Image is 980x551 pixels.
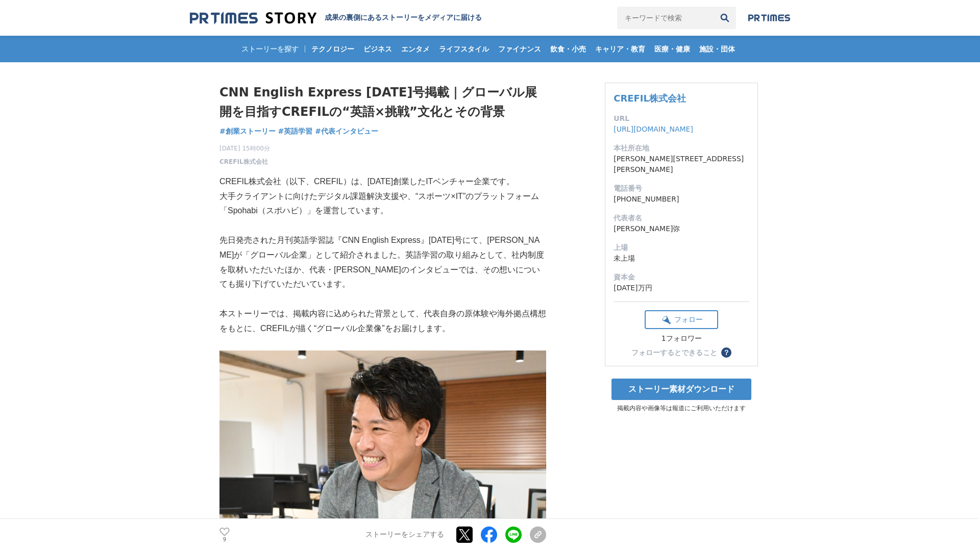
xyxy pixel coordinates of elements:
[614,242,749,253] dt: 上場
[617,7,714,29] input: キーワードで検索
[614,183,749,194] dt: 電話番号
[494,36,545,62] a: ファイナンス
[397,36,434,62] a: エンタメ
[723,349,730,356] span: ？
[614,113,749,124] dt: URL
[219,537,230,542] p: 9
[190,11,482,25] a: 成果の裏側にあるストーリーをメディアに届ける 成果の裏側にあるストーリーをメディアに届ける
[359,44,396,54] span: ビジネス
[435,36,493,62] a: ライフスタイル
[315,126,378,137] a: #代表インタビュー
[219,83,546,122] h1: CNN English Express [DATE]号掲載｜グローバル展開を目指すCREFILの“英語×挑戦”文化とその背景
[614,283,749,293] dd: [DATE]万円
[219,126,276,137] a: #創業ストーリー
[614,143,749,154] dt: 本社所在地
[219,233,546,292] p: 先日発売された月刊英語学習誌『CNN English Express』[DATE]号にて、[PERSON_NAME]が「グローバル企業」として紹介されました。英語学習の取り組みとして、社内制度を...
[695,44,739,54] span: 施設・団体
[695,36,739,62] a: 施設・団体
[278,126,313,137] a: #英語学習
[307,36,358,62] a: テクノロジー
[546,44,590,54] span: 飲食・小売
[748,14,790,22] img: prtimes
[614,194,749,205] dd: [PHONE_NUMBER]
[605,404,758,413] p: 掲載内容や画像等は報道にご利用いただけます
[397,44,434,54] span: エンタメ
[435,44,493,54] span: ライフスタイル
[631,349,717,356] div: フォローするとできること
[190,11,316,25] img: 成果の裏側にあるストーリーをメディアに届ける
[219,127,276,136] span: #創業ストーリー
[714,7,736,29] button: 検索
[278,127,313,136] span: #英語学習
[219,174,546,189] p: CREFIL株式会社（以下、CREFIL）は、[DATE]創業したITベンチャー企業です。
[650,36,694,62] a: 医療・健康
[614,223,749,234] dd: [PERSON_NAME]弥
[315,127,378,136] span: #代表インタビュー
[614,272,749,283] dt: 資本金
[614,253,749,264] dd: 未上場
[614,213,749,223] dt: 代表者名
[307,44,358,54] span: テクノロジー
[650,44,694,54] span: 医療・健康
[219,144,270,153] span: [DATE] 15時00分
[614,93,686,104] a: CREFIL株式会社
[721,347,731,358] button: ？
[591,44,649,54] span: キャリア・教育
[219,307,546,336] p: 本ストーリーでは、掲載内容に込められた背景として、代表自身の原体験や海外拠点構想をもとに、CREFILが描く“グローバル企業像”をお届けします。
[645,334,718,343] div: 1フォロワー
[365,531,444,540] p: ストーリーをシェアする
[645,310,718,329] button: フォロー
[219,189,546,219] p: 大手クライアントに向けたデジタル課題解決支援や、“スポーツ×IT”のプラットフォーム「Spohabi（スポハビ）」を運営しています。
[359,36,396,62] a: ビジネス
[494,44,545,54] span: ファイナンス
[325,13,482,22] h2: 成果の裏側にあるストーリーをメディアに届ける
[611,379,751,400] a: ストーリー素材ダウンロード
[614,125,693,133] a: [URL][DOMAIN_NAME]
[546,36,590,62] a: 飲食・小売
[614,154,749,175] dd: [PERSON_NAME][STREET_ADDRESS][PERSON_NAME]
[591,36,649,62] a: キャリア・教育
[219,157,268,166] a: CREFIL株式会社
